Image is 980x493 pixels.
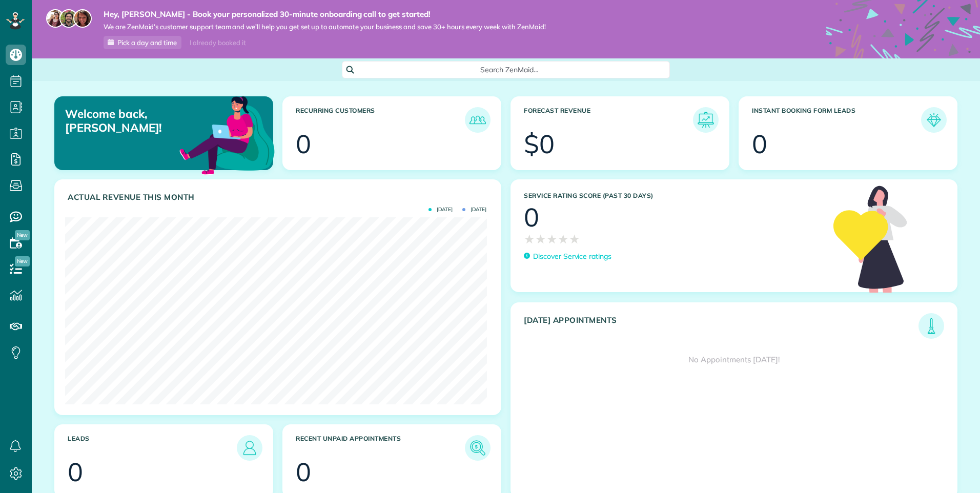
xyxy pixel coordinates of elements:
[524,107,693,133] h3: Forecast Revenue
[68,435,237,461] h3: Leads
[467,438,488,458] img: icon_unpaid_appointments-47b8ce3997adf2238b356f14209ab4cced10bd1f174958f3ca8f1d0dd7fffeee.png
[46,9,65,28] img: maria-72a9807cf96188c08ef61303f053569d2e2a8a1cde33d635c8a3ac13582a053d.jpg
[524,230,535,248] span: ★
[524,131,555,157] div: $0
[15,256,30,266] span: New
[183,36,252,49] div: I already booked it
[462,207,486,212] span: [DATE]
[73,9,92,28] img: michelle-19f622bdf1676172e81f8f8fba1fb50e276960ebfe0243fe18214015130c80e4.jpg
[752,107,921,133] h3: Instant Booking Form Leads
[524,192,823,199] h3: Service Rating score (past 30 days)
[524,251,611,262] a: Discover Service ratings
[558,230,569,248] span: ★
[524,316,918,339] h3: [DATE] Appointments
[68,193,491,202] h3: Actual Revenue this month
[696,110,716,130] img: icon_forecast_revenue-8c13a41c7ed35a8dcfafea3cbb826a0462acb37728057bba2d056411b612bbbe.png
[511,339,957,381] div: No Appointments [DATE]!
[296,131,311,157] div: 0
[533,251,611,262] p: Discover Service ratings
[924,110,944,130] img: icon_form_leads-04211a6a04a5b2264e4ee56bc0799ec3eb69b7e499cbb523a139df1d13a81ae0.png
[15,230,30,240] span: New
[524,204,539,230] div: 0
[752,131,767,157] div: 0
[467,110,488,130] img: icon_recurring_customers-cf858462ba22bcd05b5a5880d41d6543d210077de5bb9ebc9590e49fd87d84ed.png
[296,435,465,461] h3: Recent unpaid appointments
[546,230,558,248] span: ★
[239,438,260,458] img: icon_leads-1bed01f49abd5b7fead27621c3d59655bb73ed531f8eeb49469d10e621d6b896.png
[104,9,546,19] strong: Hey, [PERSON_NAME] - Book your personalized 30-minute onboarding call to get started!
[296,459,311,485] div: 0
[569,230,580,248] span: ★
[117,38,177,47] span: Pick a day and time
[59,9,78,28] img: jorge-587dff0eeaa6aab1f244e6dc62b8924c3b6ad411094392a53c71c6c4a576187d.jpg
[104,36,181,49] a: Pick a day and time
[296,107,465,133] h3: Recurring Customers
[921,316,942,336] img: icon_todays_appointments-901f7ab196bb0bea1936b74009e4eb5ffbc2d2711fa7634e0d609ed5ef32b18b.png
[177,85,277,184] img: dashboard_welcome-42a62b7d889689a78055ac9021e634bf52bae3f8056760290aed330b23ab8690.png
[68,459,83,485] div: 0
[535,230,546,248] span: ★
[428,207,453,212] span: [DATE]
[104,23,546,31] span: We are ZenMaid’s customer support team and we’ll help you get set up to automate your business an...
[65,107,203,134] p: Welcome back, [PERSON_NAME]!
